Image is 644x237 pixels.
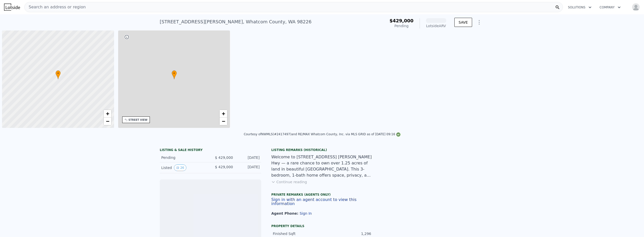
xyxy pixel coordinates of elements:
[160,148,261,153] div: LISTING & SALE HISTORY
[56,70,61,79] div: •
[25,4,86,10] span: Search an address or region
[322,231,371,236] div: 1,296
[4,4,20,11] img: Lotside
[104,110,111,117] a: Zoom in
[222,110,225,117] span: +
[564,3,596,12] button: Solutions
[273,231,322,236] div: Finished Sqft
[244,132,400,136] div: Courtesy of NWMLS (#2417497) and RE/MAX Whatcom County, Inc. via MLS GRID as of [DATE] 09:16
[172,71,177,76] span: •
[106,118,109,124] span: −
[56,71,61,76] span: •
[271,198,373,206] button: Sign in with an agent account to view this information
[106,110,109,117] span: +
[271,179,307,184] button: Continue reading
[215,156,233,160] span: $ 429,000
[237,155,260,160] div: [DATE]
[174,164,186,171] button: View historical data
[632,3,640,11] img: avatar
[271,148,373,152] div: Listing Remarks (Historical)
[300,211,312,215] button: Sign In
[220,117,227,125] a: Zoom out
[271,211,300,215] span: Agent Phone:
[161,155,206,160] div: Pending
[596,3,625,12] button: Company
[222,118,225,124] span: −
[389,18,414,23] span: $429,000
[389,23,414,28] div: Pending
[271,224,373,228] div: Property details
[426,23,446,28] div: Lotside ARV
[396,132,400,137] img: NWMLS Logo
[237,164,260,171] div: [DATE]
[474,17,484,27] button: Show Options
[271,193,373,198] div: Private Remarks (Agents Only)
[220,110,227,117] a: Zoom in
[454,18,472,27] button: SAVE
[104,117,111,125] a: Zoom out
[160,18,312,25] div: [STREET_ADDRESS][PERSON_NAME] , Whatcom County , WA 98226
[129,118,148,122] div: STREET VIEW
[215,165,233,169] span: $ 429,000
[172,70,177,79] div: •
[271,154,373,178] div: Welcome to [STREET_ADDRESS] [PERSON_NAME] Hwy — a rare chance to own over 1.25 acres of land in b...
[161,164,206,171] div: Listed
